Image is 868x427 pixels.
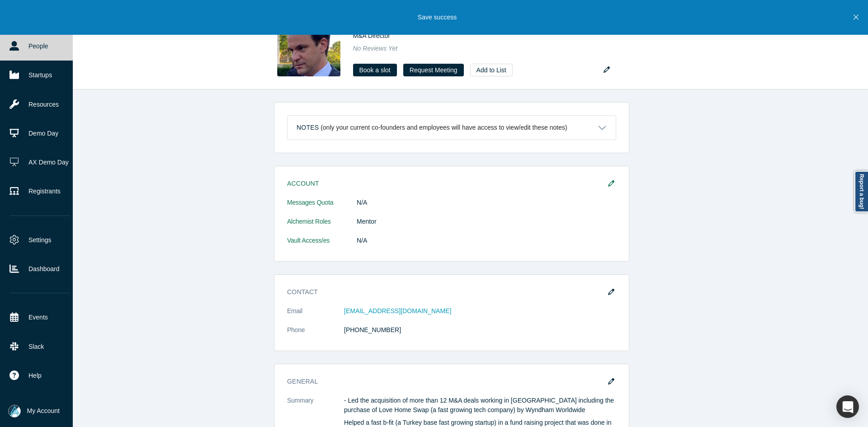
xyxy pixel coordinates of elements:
h3: Contact [287,287,604,297]
p: - Led the acquisition of more than 12 M&A deals working in [GEOGRAPHIC_DATA] including the purcha... [344,396,616,415]
p: (only your current co-founders and employees will have access to view/edit these notes) [321,124,567,131]
p: Save success [418,13,457,22]
span: Help [28,371,42,380]
dd: N/A [357,198,616,207]
dd: N/A [357,236,616,245]
span: No Reviews Yet [353,45,398,52]
a: [PHONE_NUMBER] [344,326,401,333]
button: My Account [8,405,60,418]
h3: Account [287,179,604,188]
a: Book a slot [353,64,397,76]
h3: General [287,377,604,386]
a: [EMAIL_ADDRESS][DOMAIN_NAME] [344,307,451,314]
dd: Mentor [357,217,616,226]
dt: Vault Access/es [287,236,357,255]
button: Request Meeting [403,64,464,76]
button: Add to List [470,64,513,76]
button: Notes (only your current co-founders and employees will have access to view/edit these notes) [288,116,616,140]
span: M&A Director [353,32,390,39]
h3: Notes [297,123,319,132]
dt: Messages Quota [287,198,357,217]
img: Mia Scott's Account [8,405,21,418]
dt: Alchemist Roles [287,217,357,236]
dt: Email [287,306,344,325]
img: Romain Gillet's Profile Image [277,13,340,76]
span: My Account [27,406,60,416]
a: Report a bug! [854,171,868,212]
dt: Phone [287,325,344,344]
